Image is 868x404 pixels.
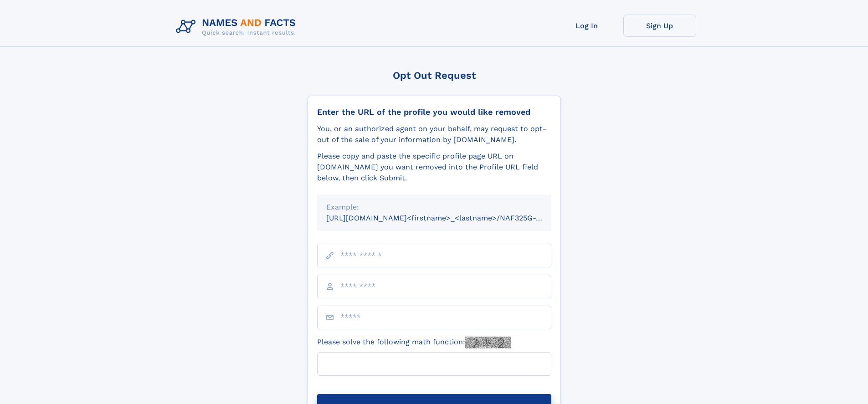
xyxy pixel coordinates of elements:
[308,70,561,81] div: Opt Out Request
[623,15,696,37] a: Sign Up
[326,202,542,213] div: Example:
[317,151,551,184] div: Please copy and paste the specific profile page URL on [DOMAIN_NAME] you want removed into the Pr...
[326,214,569,222] small: [URL][DOMAIN_NAME]<firstname>_<lastname>/NAF325G-xxxxxxxx
[550,15,623,37] a: Log In
[172,15,303,39] img: Logo Names and Facts
[317,123,551,145] div: You, or an authorized agent on your behalf, may request to opt-out of the sale of your informatio...
[317,107,551,117] div: Enter the URL of the profile you would like removed
[317,337,511,348] label: Please solve the following math function:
